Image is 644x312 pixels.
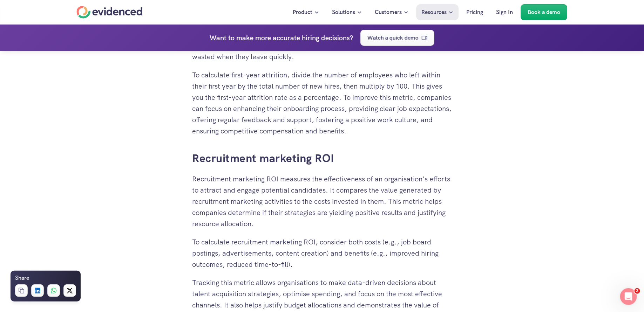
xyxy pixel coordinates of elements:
a: Book a demo [521,4,568,20]
p: Pricing [467,8,483,17]
p: Book a demo [528,8,561,17]
p: Recruitment marketing ROI measures the effectiveness of an organisation's efforts to attract and ... [192,173,452,229]
iframe: Intercom live chat [620,288,637,305]
h6: Share [15,273,29,283]
a: Watch a quick demo [360,30,434,46]
a: Home [77,6,143,19]
p: Solutions [332,8,355,17]
p: Product [293,8,313,17]
p: Customers [375,8,402,17]
p: Sign In [496,8,513,17]
span: 2 [635,288,640,294]
p: To calculate recruitment marketing ROI, consider both costs (e.g., job board postings, advertisem... [192,236,452,270]
h4: Want to make more accurate hiring decisions? [210,32,353,43]
p: To calculate first-year attrition, divide the number of employees who left within their first yea... [192,69,452,137]
p: Watch a quick demo [367,33,419,42]
a: Recruitment marketing ROI [192,151,335,166]
a: Pricing [461,4,489,20]
a: Sign In [491,4,518,20]
p: Resources [422,8,447,17]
